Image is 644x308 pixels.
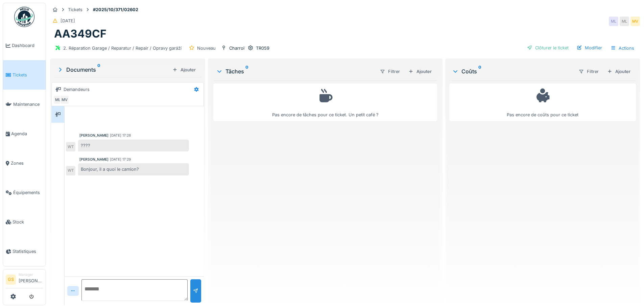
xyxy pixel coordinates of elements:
[78,163,189,175] div: Bonjour, il a quoi le camion?
[170,65,198,74] div: Ajouter
[66,142,75,151] div: WT
[574,43,605,52] div: Modifier
[6,272,43,288] a: GS Manager[PERSON_NAME]
[13,189,43,196] span: Équipements
[79,157,109,162] div: [PERSON_NAME]
[12,42,43,49] span: Dashboard
[14,7,34,27] img: Badge_color-CXgf-gQk.svg
[79,133,109,138] div: [PERSON_NAME]
[3,119,46,148] a: Agenda
[3,31,46,60] a: Dashboard
[110,133,131,138] div: [DATE] 17:28
[19,272,43,287] li: [PERSON_NAME]
[3,148,46,178] a: Zones
[97,66,100,74] sup: 0
[68,6,82,13] div: Tickets
[576,67,602,76] div: Filtrer
[66,166,75,175] div: WT
[61,18,75,24] div: [DATE]
[57,66,170,74] div: Documents
[216,67,374,75] div: Tâches
[13,101,43,108] span: Maintenance
[3,60,46,90] a: Tickets
[197,45,216,51] div: Nouveau
[607,43,637,53] div: Actions
[11,131,43,137] span: Agenda
[3,178,46,207] a: Équipements
[3,90,46,119] a: Maintenance
[63,45,182,51] div: 2. Réparation Garage / Reparatur / Repair / Opravy garáží
[604,67,633,76] div: Ajouter
[524,43,571,52] div: Clôturer le ticket
[19,272,43,277] div: Manager
[609,17,618,26] div: ML
[13,72,43,78] span: Tickets
[245,67,248,75] sup: 0
[218,87,432,118] div: Pas encore de tâches pour ce ticket. Un petit café ?
[478,67,481,75] sup: 0
[60,95,69,104] div: MV
[13,248,43,255] span: Statistiques
[90,6,141,13] strong: #2025/10/371/02602
[256,45,269,51] div: TR059
[3,207,46,237] a: Stock
[6,275,16,285] li: GS
[229,45,244,51] div: Charroi
[78,140,189,151] div: ????
[54,27,106,40] h1: AA349CF
[110,157,131,162] div: [DATE] 17:29
[620,17,629,26] div: ML
[630,17,640,26] div: MV
[3,237,46,266] a: Statistiques
[454,87,631,118] div: Pas encore de coûts pour ce ticket
[377,67,403,76] div: Filtrer
[452,67,573,75] div: Coûts
[64,86,90,93] div: Demandeurs
[11,160,43,166] span: Zones
[406,67,434,76] div: Ajouter
[13,219,43,225] span: Stock
[53,95,63,104] div: ML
